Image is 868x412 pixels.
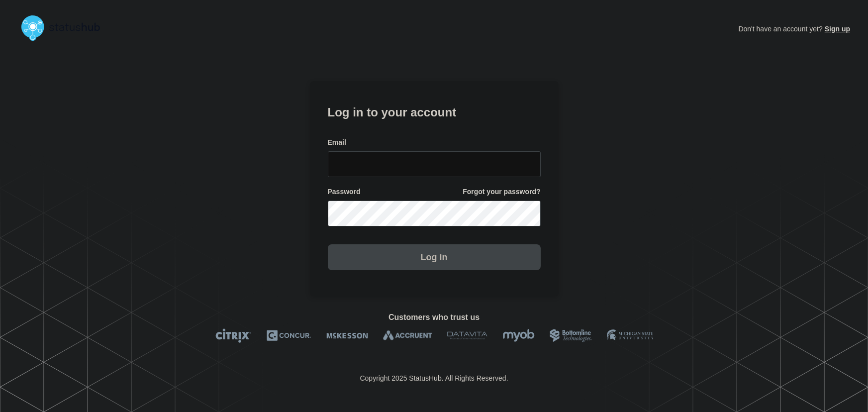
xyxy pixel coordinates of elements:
h2: Customers who trust us [18,313,850,322]
img: DataVita logo [447,328,487,343]
input: password input [328,201,541,226]
span: Password [328,187,361,197]
img: Citrix logo [215,328,252,343]
a: Sign up [823,25,850,33]
span: Email [328,138,346,147]
a: Forgot your password? [463,187,540,197]
img: Bottomline logo [550,328,592,343]
h1: Log in to your account [328,102,541,120]
button: Log in [328,244,541,270]
input: email input [328,151,541,177]
img: Concur logo [267,328,311,343]
p: Don't have an account yet? [738,17,850,41]
p: Copyright 2025 StatusHub. All Rights Reserved. [360,374,508,382]
img: Accruent logo [383,328,432,343]
img: McKesson logo [326,328,368,343]
img: myob logo [502,328,535,343]
img: StatusHub logo [18,12,112,44]
img: MSU logo [607,328,653,343]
